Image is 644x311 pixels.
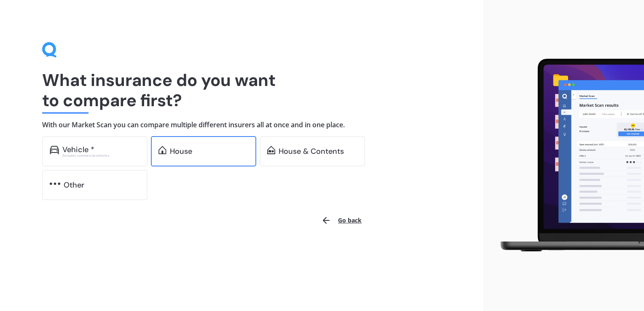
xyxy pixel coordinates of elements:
[50,180,60,188] img: other.81dba5aafe580aa69f38.svg
[490,54,644,257] img: laptop.webp
[42,121,441,129] h4: With our Market Scan you can compare multiple different insurers all at once and in one place.
[316,210,367,231] button: Go back
[50,146,59,154] img: car.f15378c7a67c060ca3f3.svg
[158,146,166,154] img: home.91c183c226a05b4dc763.svg
[64,181,84,189] div: Other
[170,147,192,155] div: House
[62,145,94,154] div: Vehicle *
[267,146,275,154] img: home-and-contents.b802091223b8502ef2dd.svg
[42,70,441,110] h1: What insurance do you want to compare first?
[62,154,140,157] div: Excludes commercial vehicles
[279,147,344,155] div: House & Contents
